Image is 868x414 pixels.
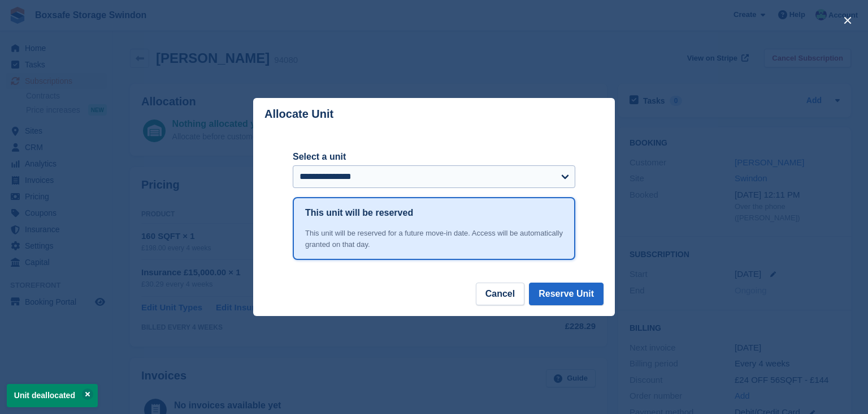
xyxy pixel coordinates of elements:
[839,11,857,29] button: close
[305,228,563,250] div: This unit will be reserved for a future move-in date. Access will be automatically granted on tha...
[264,108,333,121] p: Allocate Unit
[7,384,98,407] p: Unit deallocated
[476,283,524,305] button: Cancel
[529,283,604,305] button: Reserve Unit
[293,150,575,164] label: Select a unit
[305,206,413,220] h1: This unit will be reserved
